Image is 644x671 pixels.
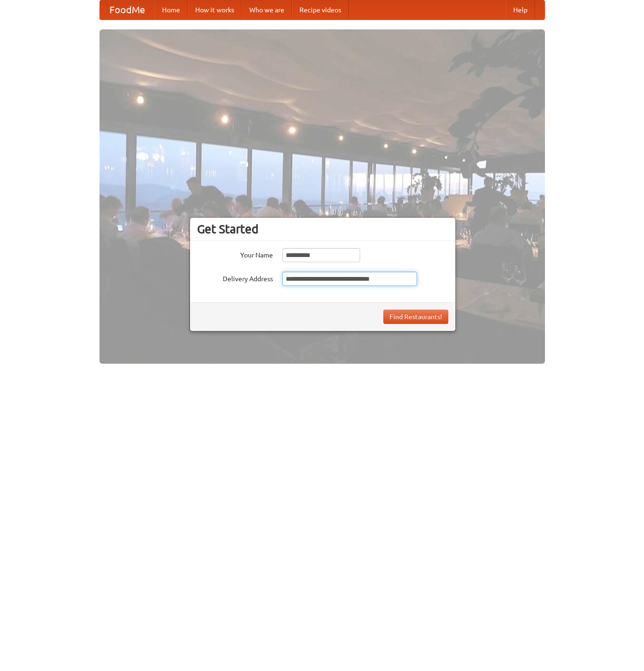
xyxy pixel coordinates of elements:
a: FoodMe [100,0,154,19]
a: Who we are [242,0,292,19]
h3: Get Started [197,222,448,236]
label: Your Name [197,248,273,260]
label: Delivery Address [197,272,273,284]
a: Help [506,0,535,19]
a: How it works [188,0,242,19]
a: Recipe videos [292,0,349,19]
a: Home [154,0,188,19]
button: Find Restaurants! [383,310,448,324]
